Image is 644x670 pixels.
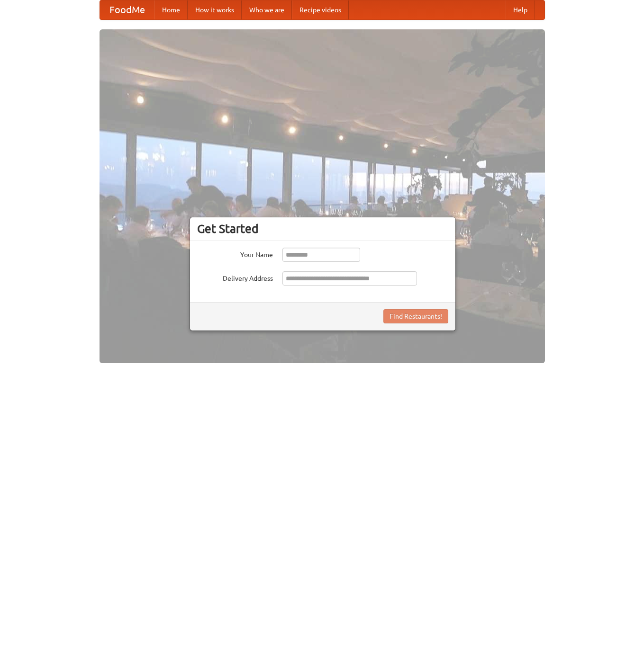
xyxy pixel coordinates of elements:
[100,0,154,19] a: FoodMe
[197,271,273,283] label: Delivery Address
[197,222,448,236] h3: Get Started
[383,309,448,323] button: Find Restaurants!
[242,0,292,19] a: Who we are
[292,0,349,19] a: Recipe videos
[154,0,188,19] a: Home
[188,0,242,19] a: How it works
[506,0,535,19] a: Help
[197,248,273,259] label: Your Name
